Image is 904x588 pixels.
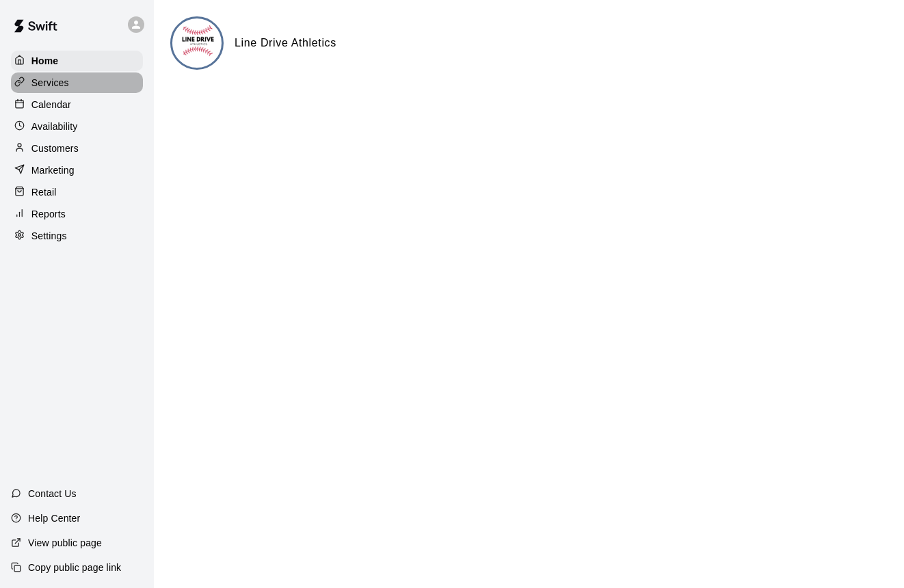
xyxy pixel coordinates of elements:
p: Help Center [28,511,80,525]
p: Availability [31,120,78,133]
p: View public page [28,536,102,550]
a: Reports [11,204,143,224]
p: Customers [31,142,79,155]
a: Calendar [11,94,143,115]
a: Marketing [11,160,143,181]
p: Settings [31,229,67,243]
p: Contact Us [28,487,77,500]
a: Retail [11,182,143,202]
a: Services [11,72,143,93]
a: Availability [11,116,143,137]
p: Reports [31,207,66,221]
p: Services [31,76,69,90]
a: Settings [11,226,143,246]
p: Marketing [31,163,75,177]
p: Retail [31,185,57,199]
img: Line Drive Athletics logo [172,18,224,70]
p: Copy public page link [28,561,121,574]
p: Calendar [31,98,71,111]
a: Home [11,51,143,71]
h6: Line Drive Athletics [235,34,336,52]
a: Customers [11,138,143,159]
p: Home [31,54,59,68]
